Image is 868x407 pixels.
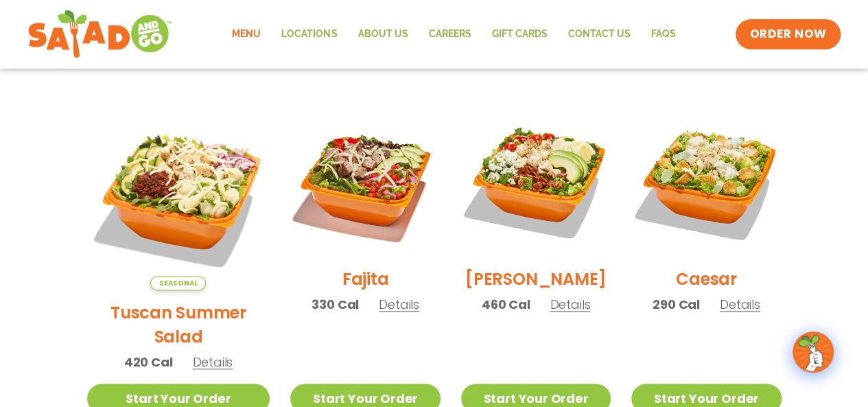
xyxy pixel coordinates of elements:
[271,19,347,50] a: Locations
[312,295,359,314] span: 330 Cal
[557,19,640,50] a: Contact Us
[290,107,440,257] img: Product photo for Fajita Salad
[653,295,700,314] span: 290 Cal
[461,107,611,257] img: Product photo for Cobb Salad
[481,19,557,50] a: GIFT CARDS
[124,353,173,371] span: 420 Cal
[27,7,172,62] img: new-SAG-logo-768×292
[418,19,481,50] a: Careers
[87,107,270,290] img: Product photo for Tuscan Summer Salad
[222,19,685,50] nav: Menu
[676,267,737,291] h2: Caesar
[465,267,607,291] h2: [PERSON_NAME]
[192,353,233,371] span: Details
[342,267,389,291] h2: Fajita
[87,301,270,349] h2: Tuscan Summer Salad
[482,295,530,314] span: 460 Cal
[150,276,206,290] span: Seasonal
[222,19,271,50] a: Menu
[794,333,832,371] img: wpChatIcon
[631,107,781,257] img: Product photo for Caesar Salad
[640,19,685,50] a: FAQs
[749,26,826,43] span: ORDER NOW
[347,19,418,50] a: About Us
[736,19,840,49] a: ORDER NOW
[550,296,590,313] span: Details
[720,296,760,313] span: Details
[379,296,419,313] span: Details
